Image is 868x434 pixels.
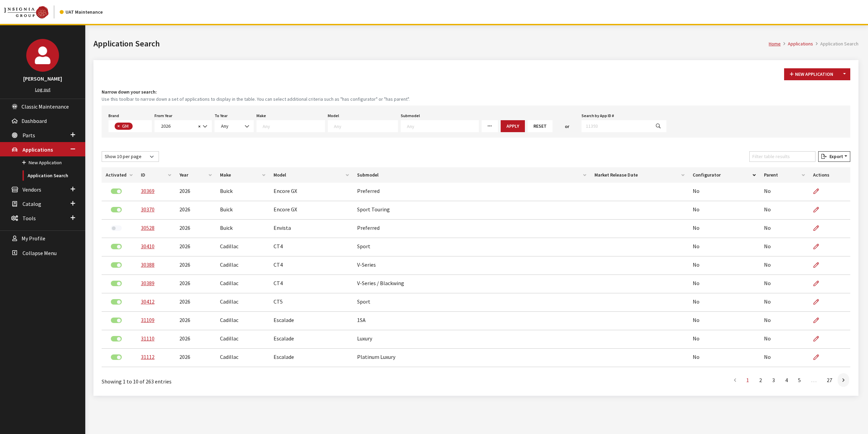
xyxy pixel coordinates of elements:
[689,201,760,220] td: No
[216,349,269,367] td: Cadillac
[767,373,780,387] a: 3
[760,183,809,201] td: No
[216,201,269,220] td: Buick
[175,201,216,220] td: 2026
[813,275,825,292] a: Edit Application
[760,220,809,238] td: No
[582,113,614,119] label: Search by App ID #
[760,201,809,220] td: No
[760,349,809,367] td: No
[216,275,269,293] td: Cadillac
[141,298,155,305] a: 30412
[121,123,130,129] span: GM
[141,206,155,213] a: 30370
[141,317,155,323] a: 31109
[582,120,650,132] input: 11393
[137,167,175,183] th: ID: activate to sort column ascending
[760,293,809,312] td: No
[141,335,155,342] a: 31110
[141,353,155,360] a: 31112
[35,86,50,93] a: Log out
[102,373,409,386] div: Showing 1 to 10 of 263 entries
[269,312,353,330] td: Escalade
[7,74,78,83] h3: [PERSON_NAME]
[809,167,850,183] th: Actions
[813,40,858,47] li: Application Search
[760,275,809,293] td: No
[175,238,216,256] td: 2026
[353,167,591,183] th: Submodel: activate to sort column ascending
[216,312,269,330] td: Cadillac
[216,183,269,201] td: Buick
[141,243,155,250] a: 30410
[334,123,398,129] textarea: Search
[813,312,825,329] a: Edit Application
[269,256,353,275] td: CT4
[219,123,249,130] span: Any
[689,183,760,201] td: No
[221,123,229,129] span: Any
[353,330,591,349] td: Luxury
[813,330,825,347] a: Edit Application
[353,183,591,201] td: Preferred
[102,88,850,96] h4: Narrow down your search:
[689,349,760,367] td: No
[689,256,760,275] td: No
[813,256,825,274] a: Edit Application
[215,120,254,132] span: Any
[407,123,479,129] textarea: Search
[590,167,689,183] th: Market Release Date: activate to sort column ascending
[689,220,760,238] td: No
[269,238,353,256] td: CT4
[269,349,353,367] td: Escalade
[754,373,767,387] a: 2
[401,113,420,119] label: Submodel
[269,201,353,220] td: Encore GX
[175,330,216,349] td: 2026
[827,153,843,159] span: Export
[689,312,760,330] td: No
[269,183,353,201] td: Encore GX
[813,293,825,310] a: Edit Application
[175,293,216,312] td: 2026
[353,220,591,238] td: Preferred
[822,373,837,387] a: 27
[216,293,269,312] td: Cadillac
[23,250,57,256] span: Collapse Menu
[269,167,353,183] th: Model: activate to sort column ascending
[175,183,216,201] td: 2026
[216,220,269,238] td: Buick
[102,167,137,183] th: Activated: activate to sort column ascending
[23,146,53,153] span: Applications
[60,9,103,16] div: UAT Maintenance
[141,224,155,231] a: 30528
[198,123,201,129] span: ×
[749,151,815,162] input: Filter table results
[175,275,216,293] td: 2026
[501,120,525,132] button: Apply
[689,238,760,256] td: No
[26,39,59,72] img: John Swartwout
[353,201,591,220] td: Sport Touring
[813,220,825,237] a: Edit Application
[4,6,48,18] img: Catalog Maintenance
[760,238,809,256] td: No
[813,183,825,200] a: Edit Application
[141,280,155,286] a: 30389
[769,41,781,47] a: Home
[23,132,35,139] span: Parts
[141,187,155,194] a: 30369
[528,120,553,132] button: Reset
[175,220,216,238] td: 2026
[353,312,591,330] td: 1SA
[196,123,201,130] button: Remove all items
[353,349,591,367] td: Platinum Luxury
[813,238,825,255] a: Edit Application
[784,68,839,80] button: New Application
[102,96,850,103] small: Use this toolbar to narrow down a set of applications to display in the table. You can select add...
[689,293,760,312] td: No
[760,330,809,349] td: No
[813,201,825,218] a: Edit Application
[93,38,769,50] h1: Application Search
[793,373,806,387] a: 5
